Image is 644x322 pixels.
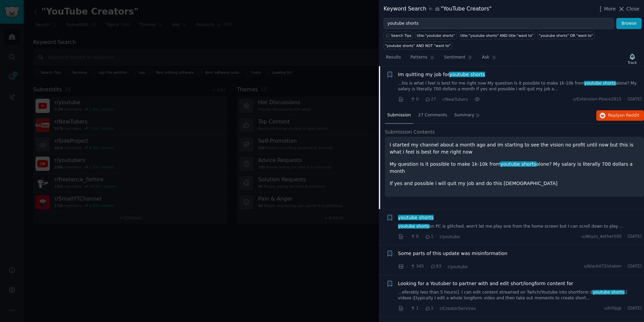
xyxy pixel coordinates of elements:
[604,5,616,13] span: More
[596,110,644,121] button: Replyon Reddit
[391,33,412,38] span: Search Tips
[398,280,573,287] a: Looking for a Youtuber to partner with and edit short/longform content for
[421,305,422,312] span: ·
[444,263,445,270] span: ·
[390,180,639,187] p: If yes and possible i will quit my job and do this [DEMOGRAPHIC_DATA]
[584,81,616,86] span: youtube shorts
[436,233,437,240] span: ·
[470,96,472,103] span: ·
[592,290,625,295] span: youtube shorts
[626,5,639,13] span: Close
[608,113,639,119] span: Reply
[628,305,642,312] span: [DATE]
[384,42,452,49] a: "youtube shorts" AND NOT "want to"
[539,33,593,38] div: "youtube shorts" OR "want to"
[417,33,455,38] div: title:"youtube shorts"
[628,234,642,240] span: [DATE]
[398,71,485,78] span: Im quitting my job for
[618,5,639,13] button: Close
[390,161,639,175] p: My question Is it possible to make 1k-10k from alone? My salary is literally 700 dollars a month
[581,234,621,240] span: u/Abyss_Aether500
[425,305,433,312] span: 1
[408,52,437,66] a: Patterns
[385,43,451,48] div: "youtube shorts" AND NOT "want to"
[387,112,411,118] span: Submission
[385,129,435,136] span: Submission Contents
[384,5,492,13] div: Keyword Search "YouTube Creators"
[406,263,408,270] span: ·
[406,96,408,103] span: ·
[398,71,485,78] a: Im quitting my job foryoutube shorts
[620,113,639,118] span: on Reddit
[460,33,533,38] div: title:"youtube shorts" AND title:"want to"
[624,305,625,312] span: ·
[442,52,475,66] a: Sentiment
[459,31,535,39] a: title:"youtube shorts" AND title:"want to"
[628,96,642,102] span: [DATE]
[597,5,616,13] button: More
[398,250,508,257] a: Some parts of this update was misinformation
[537,31,595,39] a: "youtube shorts" OR "want to"
[440,306,476,311] span: r/CreatorServices
[500,161,537,167] span: youtube shorts
[390,141,639,156] p: I started my channel about a month ago and im starting to see the vision no profit until now but ...
[438,96,440,103] span: ·
[440,234,460,239] span: r/youtube
[624,96,625,102] span: ·
[384,52,403,66] a: Results
[628,263,642,270] span: [DATE]
[410,54,427,61] span: Patterns
[425,234,433,240] span: 1
[421,233,422,240] span: ·
[418,112,447,118] span: 27 Comments
[604,305,622,312] span: u/killipjp
[386,54,401,61] span: Results
[447,264,468,269] span: r/youtube
[454,112,474,118] span: Summary
[398,224,642,230] a: youtube shortson PC is glitched, won't let me play one from the home screen but I can scroll down...
[429,6,432,12] span: in
[398,80,642,92] a: ...his is what i feel is best for me right now My question Is it possible to make 1k-10k fromyout...
[415,31,457,39] a: title:"youtube shorts"
[384,18,614,29] input: Try a keyword related to your business
[482,54,489,61] span: Ask
[397,215,434,220] span: youtube shorts
[444,54,465,61] span: Sentiment
[425,96,436,102] span: 27
[480,52,499,66] a: Ask
[436,305,437,312] span: ·
[625,52,639,66] button: Track
[406,305,408,312] span: ·
[421,96,422,103] span: ·
[410,263,424,270] span: 345
[410,234,418,240] span: 0
[410,96,418,102] span: 0
[616,18,642,29] button: Browse
[406,233,408,240] span: ·
[430,263,441,270] span: 83
[398,214,434,221] a: youtube shorts
[624,234,625,240] span: ·
[573,96,622,102] span: u/Extension-Peace2815
[410,305,418,312] span: 1
[442,97,468,102] span: r/NewTubers
[398,290,642,301] a: ...eferably less than 5 hours\]. I can edit content streamed on Twitch/Youtube into shortform \[y...
[624,263,625,270] span: ·
[397,224,430,229] span: youtube shorts
[449,72,486,77] span: youtube shorts
[628,60,637,65] div: Track
[384,31,413,39] button: Search Tips
[584,263,622,270] span: u/black072istaken
[426,263,428,270] span: ·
